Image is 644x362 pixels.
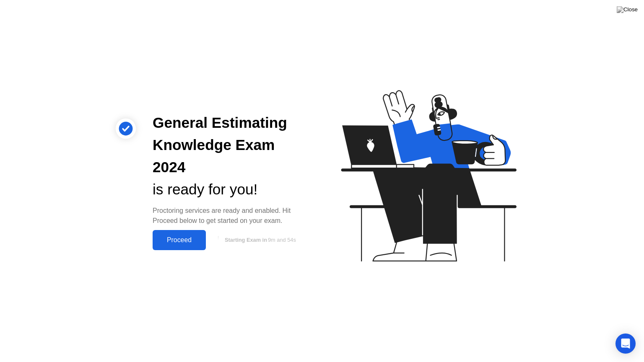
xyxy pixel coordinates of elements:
[153,112,309,178] div: General Estimating Knowledge Exam 2024
[210,232,309,248] button: Starting Exam in9m and 54s
[153,230,206,250] button: Proceed
[617,6,638,13] img: Close
[153,178,309,201] div: is ready for you!
[268,237,296,243] span: 9m and 54s
[155,236,203,244] div: Proceed
[153,206,309,226] div: Proctoring services are ready and enabled. Hit Proceed below to get started on your exam.
[615,334,636,354] div: Open Intercom Messenger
